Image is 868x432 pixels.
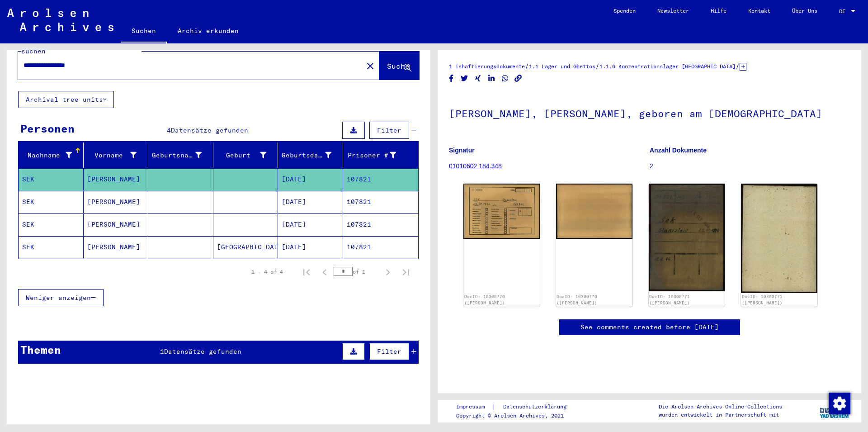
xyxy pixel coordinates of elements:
p: 2 [650,161,850,171]
mat-cell: [PERSON_NAME] [84,236,149,258]
div: 1 – 4 of 4 [251,268,283,276]
mat-cell: [GEOGRAPHIC_DATA] [213,236,278,258]
p: Die Arolsen Archives Online-Collections [659,403,782,411]
button: Share on Twitter [460,73,469,84]
a: 1 Inhaftierungsdokumente [449,63,525,70]
div: Themen [20,342,61,358]
div: Prisoner # [347,148,408,162]
div: Prisoner # [347,151,396,160]
span: 4 [167,126,171,134]
b: Anzahl Dokumente [650,147,707,154]
mat-header-cell: Geburt‏ [213,142,278,168]
span: Weniger anzeigen [26,294,91,302]
button: First page [297,263,316,281]
b: Signatur [449,147,475,154]
button: Next page [379,263,397,281]
span: Suche [387,62,410,71]
img: yv_logo.png [818,399,852,422]
div: | [456,402,577,412]
button: Share on Xing [473,73,483,84]
div: Nachname [22,148,83,162]
div: Personen [20,120,75,137]
a: DocID: 10300771 ([PERSON_NAME]) [649,294,690,305]
span: 1 [160,347,164,356]
mat-cell: [DATE] [278,168,343,190]
h1: [PERSON_NAME], [PERSON_NAME], geboren am [DEMOGRAPHIC_DATA] [449,93,850,133]
mat-cell: 107821 [343,214,419,236]
mat-header-cell: Vorname [84,142,149,168]
img: Zustimmung ändern [829,393,850,414]
span: / [525,62,529,70]
mat-cell: [PERSON_NAME] [84,191,149,213]
span: Filter [377,347,401,356]
a: DocID: 10300770 ([PERSON_NAME]) [557,294,597,305]
button: Clear [361,57,379,75]
div: Nachname [22,151,72,160]
span: Filter [377,126,401,134]
mat-cell: SEK [19,168,84,190]
button: Suche [379,52,419,80]
a: 01010602 184.348 [449,162,502,170]
mat-header-cell: Geburtsname [148,142,213,168]
span: / [595,62,599,70]
a: Impressum [456,402,492,412]
button: Share on LinkedIn [487,73,496,84]
div: of 1 [334,267,379,276]
mat-cell: SEK [19,236,84,258]
span: DE [839,8,849,14]
a: DocID: 10300771 ([PERSON_NAME]) [742,294,783,305]
a: Datenschutzerklärung [496,402,577,412]
div: Geburt‏ [217,148,278,162]
div: Vorname [87,151,137,160]
div: Geburtsdatum [282,151,331,160]
button: Previous page [316,263,334,281]
mat-cell: [PERSON_NAME] [84,168,149,190]
img: 001.jpg [463,184,540,238]
button: Share on Facebook [447,73,456,84]
mat-header-cell: Prisoner # [343,142,419,168]
div: Geburtsdatum [282,148,343,162]
a: 1.1.6 Konzentrationslager [GEOGRAPHIC_DATA] [599,63,736,70]
mat-cell: SEK [19,214,84,236]
img: 002.jpg [556,184,632,239]
button: Share on WhatsApp [500,73,510,84]
p: wurden entwickelt in Partnerschaft mit [659,411,782,419]
a: Archiv erkunden [167,20,250,42]
a: See comments created before [DATE] [580,323,719,332]
mat-header-cell: Nachname [19,142,84,168]
mat-cell: [DATE] [278,236,343,258]
a: 1.1 Lager und Ghettos [529,63,595,70]
img: 002.jpg [741,184,817,293]
button: Weniger anzeigen [18,289,104,306]
div: Geburtsname [152,148,213,162]
button: Filter [369,343,409,360]
img: Arolsen_neg.svg [7,9,113,31]
mat-cell: [DATE] [278,191,343,213]
img: 001.jpg [649,184,725,291]
mat-cell: 107821 [343,236,419,258]
button: Last page [397,263,415,281]
mat-cell: [DATE] [278,214,343,236]
span: Datensätze gefunden [164,347,241,356]
button: Copy link [514,73,523,84]
mat-cell: 107821 [343,191,419,213]
button: Filter [369,122,409,139]
button: Archival tree units [18,91,114,108]
div: Vorname [87,148,148,162]
mat-cell: [PERSON_NAME] [84,214,149,236]
mat-header-cell: Geburtsdatum [278,142,343,168]
span: / [736,62,740,70]
mat-cell: 107821 [343,168,419,190]
div: Geburtsname [152,151,202,160]
div: Geburt‏ [217,151,267,160]
p: Copyright © Arolsen Archives, 2021 [456,412,577,420]
mat-cell: SEK [19,191,84,213]
a: DocID: 10300770 ([PERSON_NAME]) [464,294,505,305]
span: Datensätze gefunden [171,126,248,134]
mat-icon: close [365,61,376,71]
a: Suchen [121,20,167,43]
